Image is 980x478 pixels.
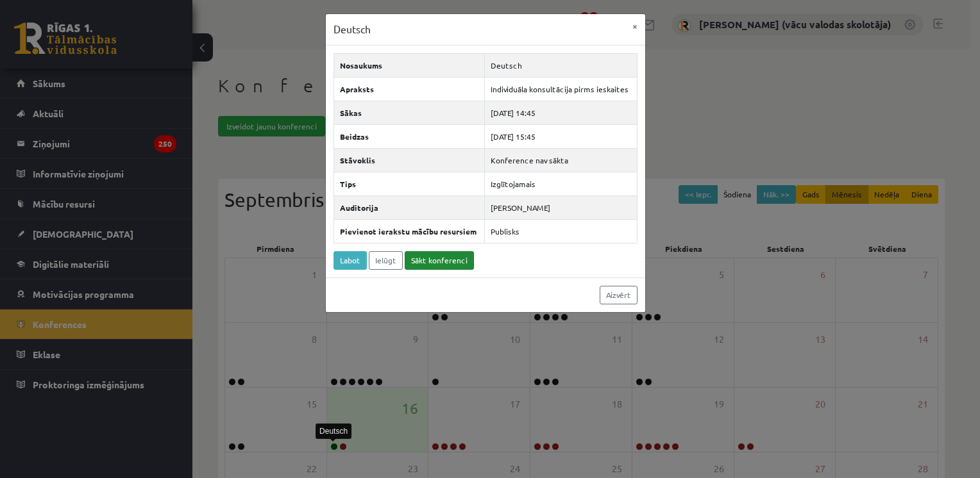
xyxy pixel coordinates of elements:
th: Stāvoklis [334,148,484,172]
td: [DATE] 14:45 [484,101,637,124]
h3: Deutsch [334,22,371,37]
th: Sākas [334,101,484,124]
td: Deutsch [484,53,637,77]
td: Konference nav sākta [484,148,637,172]
div: Deutsch [316,424,351,439]
td: Publisks [484,219,637,243]
button: × [625,14,645,38]
td: Individuāla konsultācija pirms ieskaites [484,77,637,101]
a: Sākt konferenci [405,251,474,270]
th: Nosaukums [334,53,484,77]
a: Ielūgt [369,251,403,270]
td: [DATE] 15:45 [484,124,637,148]
th: Apraksts [334,77,484,101]
a: Aizvērt [600,286,638,304]
th: Tips [334,172,484,195]
th: Pievienot ierakstu mācību resursiem [334,219,484,243]
td: [PERSON_NAME] [484,195,637,219]
th: Auditorija [334,195,484,219]
th: Beidzas [334,124,484,148]
a: Labot [334,251,367,270]
td: Izglītojamais [484,172,637,195]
